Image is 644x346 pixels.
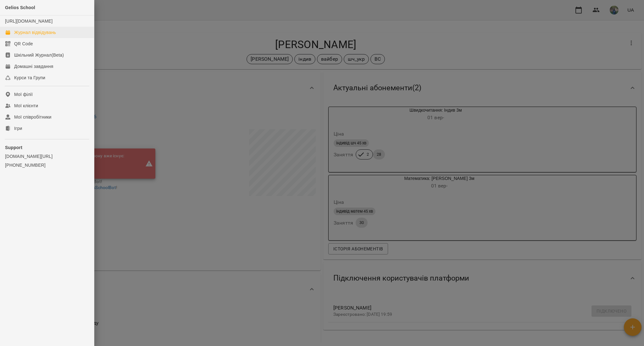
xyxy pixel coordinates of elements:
div: Шкільний Журнал(Beta) [14,52,64,58]
span: Gelios School [5,5,35,10]
div: Мої клієнти [14,103,38,109]
div: Журнал відвідувань [14,29,56,36]
div: QR Code [14,41,33,47]
div: Курси та Групи [14,75,45,81]
p: Support [5,144,89,151]
a: [PHONE_NUMBER] [5,162,89,168]
a: [URL][DOMAIN_NAME] [5,19,53,24]
div: Мої співробітники [14,114,52,120]
div: Домашні завдання [14,63,53,70]
div: Мої філії [14,91,33,98]
div: Ігри [14,125,22,131]
a: [DOMAIN_NAME][URL] [5,153,89,159]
